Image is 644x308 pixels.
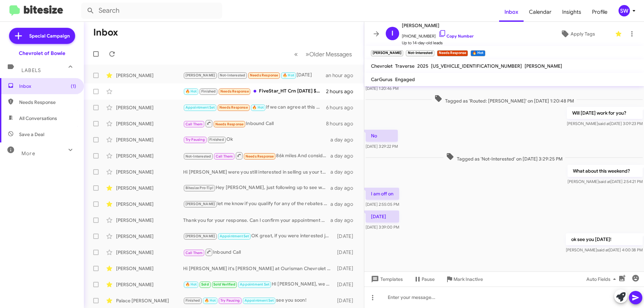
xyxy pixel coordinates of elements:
span: Older Messages [309,51,352,58]
div: Thank you for your response. Can I confirm your appointment with us for [DATE]? [183,217,330,224]
span: Traverse [395,63,415,69]
span: said at [599,179,610,184]
div: [PERSON_NAME] [116,281,183,288]
p: [DATE] [366,210,399,223]
div: [PERSON_NAME] [116,265,183,272]
span: Chevrolet [371,63,392,69]
a: Copy Number [438,34,474,39]
input: Search [81,3,222,19]
span: Needs Response [19,99,76,106]
div: [DATE] [334,265,359,272]
div: OK great, if you were interested just stop the dealership and we can take a look [183,232,334,240]
span: Bitesize Pro-Tip! [185,186,213,190]
span: [DATE] 3:29:22 PM [366,144,398,149]
span: Finished [201,89,216,94]
span: Engaged [395,76,415,82]
span: [PERSON_NAME] [402,21,474,29]
div: Hey [PERSON_NAME], just following up to see when we can set an appt. for you stop by. We would ne... [183,184,330,192]
button: Pause [408,273,440,285]
p: Will [DATE] work for you? [567,107,643,119]
span: Save a Deal [19,131,44,138]
button: Auto Fields [581,273,624,285]
span: Apply Tags [571,28,595,40]
span: Sold [201,282,209,287]
span: Call Them [216,154,233,159]
small: 🔥 Hot [471,50,485,56]
button: SW [613,5,637,16]
small: Needs Response [437,50,468,56]
span: Needs Response [219,105,248,110]
button: Next [302,47,356,61]
a: Profile [587,2,613,22]
h1: Inbox [93,27,118,38]
div: a day ago [330,185,359,191]
div: Chevrolet of Bowie [19,50,65,57]
span: said at [597,247,609,252]
span: Not-Interested [220,73,246,77]
span: 🔥 Hot [185,89,197,94]
span: Try Pausing [185,137,205,142]
small: [PERSON_NAME] [371,50,403,56]
span: Special Campaign [29,33,70,39]
span: Tagged as 'Not-Interested' on [DATE] 3:29:25 PM [443,152,565,162]
span: 🔥 Hot [283,73,294,77]
span: Inbox [19,83,76,89]
p: No [366,130,398,142]
div: SW [619,5,630,16]
span: Try Pausing [220,298,240,303]
div: a day ago [330,152,359,159]
span: CarGurus [371,76,392,82]
span: said at [598,121,610,126]
div: an hour ago [326,72,359,79]
div: [PERSON_NAME] [116,72,183,79]
div: [PERSON_NAME] [116,120,183,127]
span: Call Them [185,122,203,126]
span: [PERSON_NAME] [DATE] 3:09:23 PM [567,121,643,126]
div: see you soon! [183,297,334,304]
span: Needs Response [250,73,278,77]
div: [DATE] [334,297,359,304]
div: [DATE] [183,71,326,79]
div: let me know if you qualify for any of the rebates below the "final price" shown [URL][DOMAIN_NAME] [183,200,330,208]
div: [PERSON_NAME] [116,201,183,207]
span: Sold Verified [213,282,235,287]
div: If we can agree at this price point, I will come to the dealership [183,104,326,111]
span: Needs Response [220,89,249,94]
span: [PERSON_NAME] [525,63,562,69]
p: ok see you [DATE]! [566,233,643,245]
span: » [306,50,309,58]
span: All Conversations [19,115,57,122]
span: [PERSON_NAME] [185,234,215,238]
span: Call Them [185,251,203,255]
span: 2025 [417,63,428,69]
span: Finished [209,137,224,142]
span: [PHONE_NUMBER] [402,29,474,40]
span: Up to 14-day-old leads [402,40,474,46]
span: Templates [370,273,403,285]
div: FiveStar_HT Crn [DATE] $3.68 +8.75 Crn [DATE] $3.67 +8.0 Bns [DATE] $9.74 +14.0 Bns [DATE] $9.69 ... [183,87,326,95]
div: Inbound Call [183,248,334,256]
div: Palace [PERSON_NAME] [116,297,183,304]
span: [DATE] 3:39:00 PM [366,225,399,230]
div: [PERSON_NAME] [116,185,183,191]
div: Hi [PERSON_NAME] were you still interested in selling us your truck? Just stop by so we can see i... [183,169,330,175]
span: Mark Inactive [453,273,483,285]
div: [PERSON_NAME] [116,169,183,175]
a: Insights [557,2,587,22]
div: [PERSON_NAME] [116,136,183,143]
a: Inbox [499,2,524,22]
span: 🔥 Hot [205,298,216,303]
span: Auto Fields [586,273,619,285]
span: [PERSON_NAME] [DATE] 2:54:21 PM [568,179,643,184]
button: Mark Inactive [440,273,488,285]
span: Calendar [524,2,557,22]
div: a day ago [330,169,359,175]
div: [PERSON_NAME] [116,249,183,256]
div: Inbound Call [183,119,326,128]
span: [US_VEHICLE_IDENTIFICATION_NUMBER] [431,63,522,69]
div: a day ago [330,217,359,224]
span: [PERSON_NAME] [185,202,215,206]
div: [DATE] [334,281,359,288]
